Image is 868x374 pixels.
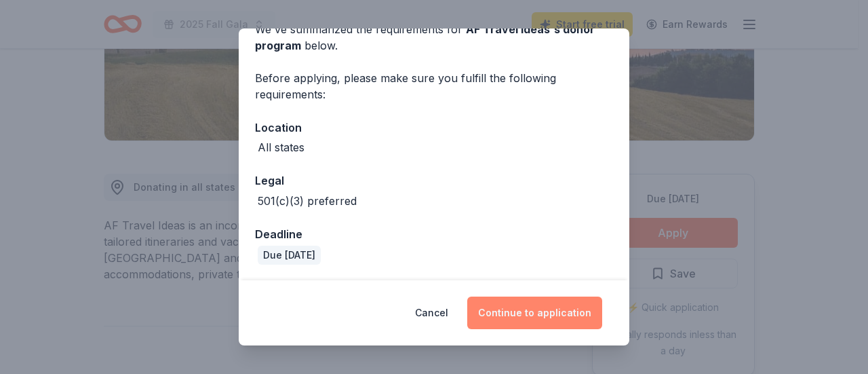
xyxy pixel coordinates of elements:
[415,297,448,329] button: Cancel
[255,119,613,136] div: Location
[255,21,613,54] div: We've summarized the requirements for below.
[258,246,321,265] div: Due [DATE]
[467,297,602,329] button: Continue to application
[255,70,613,102] div: Before applying, please make sure you fulfill the following requirements:
[258,139,304,155] div: All states
[258,193,357,209] div: 501(c)(3) preferred
[255,172,613,189] div: Legal
[255,225,613,243] div: Deadline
